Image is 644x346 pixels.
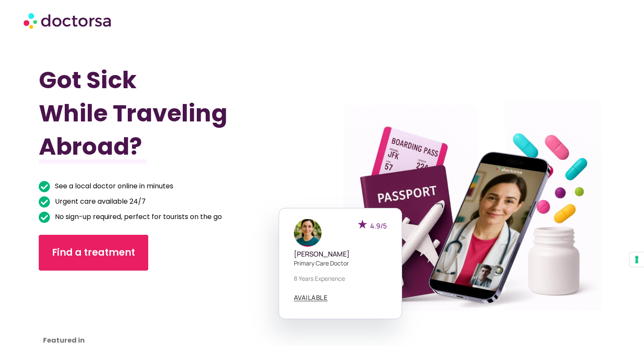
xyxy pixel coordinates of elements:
[294,294,328,301] a: AVAILABLE
[53,196,146,208] span: Urgent care available 24/7
[53,211,222,223] span: No sign-up required, perfect for tourists on the go
[39,235,148,271] a: Find a treatment
[630,252,644,267] button: Your consent preferences for tracking technologies
[294,294,328,301] span: AVAILABLE
[370,221,387,231] span: 4.9/5
[294,259,387,268] p: Primary care doctor
[294,250,387,258] h5: [PERSON_NAME]
[43,335,85,345] strong: Featured in
[53,180,173,192] span: See a local doctor online in minutes
[39,63,280,163] h1: Got Sick While Traveling Abroad?
[52,246,135,259] span: Find a treatment
[294,274,387,283] p: 8 years experience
